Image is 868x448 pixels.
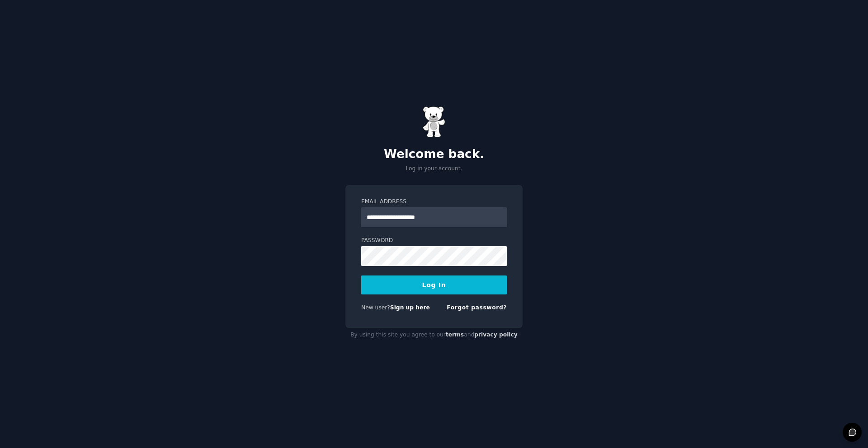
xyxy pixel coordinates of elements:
[390,304,430,311] a: Sign up here
[361,304,390,311] span: New user?
[446,331,464,338] a: terms
[361,237,507,245] label: Password
[361,275,507,294] button: Log In
[423,106,445,138] img: Gummy Bear
[345,165,523,173] p: Log in your account.
[345,147,523,162] h2: Welcome back.
[447,304,507,311] a: Forgot password?
[474,331,518,338] a: privacy policy
[345,328,523,342] div: By using this site you agree to our and
[361,198,507,206] label: Email Address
